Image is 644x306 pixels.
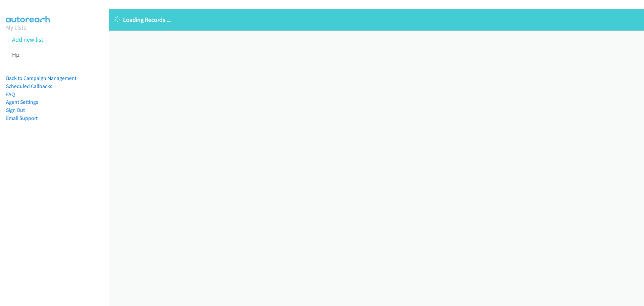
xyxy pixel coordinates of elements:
[12,36,43,43] a: Add new list
[6,91,15,97] a: FAQ
[6,99,38,105] a: Agent Settings
[115,15,638,24] p: Loading Records ...
[12,51,19,58] a: Hp
[6,83,52,89] a: Scheduled Callbacks
[6,24,26,31] a: My Lists
[6,107,25,113] a: Sign Out
[6,115,38,121] a: Email Support
[6,75,76,81] a: Back to Campaign Management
